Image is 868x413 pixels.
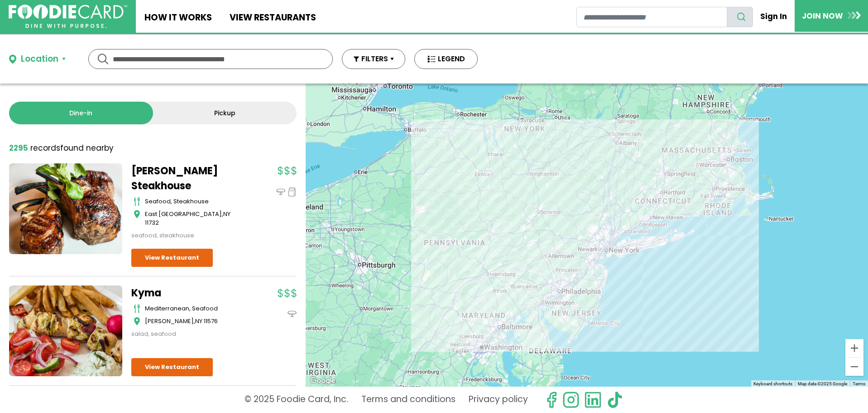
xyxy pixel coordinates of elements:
[145,210,222,218] span: East [GEOGRAPHIC_DATA]
[145,317,245,326] div: ,
[131,163,245,193] a: [PERSON_NAME] Steakhouse
[195,317,202,325] span: NY
[276,187,285,197] img: dinein_icon.svg
[308,375,338,387] img: Google
[134,304,140,313] img: cutlery_icon.svg
[288,310,297,319] img: dinein_icon.svg
[9,143,114,154] div: found nearby
[131,249,213,267] a: View Restaurant
[145,304,245,313] div: mediterranean, seafood
[9,143,28,153] strong: 2295
[131,285,245,300] a: Kyma
[469,391,528,408] a: Privacy policy
[145,317,194,325] span: [PERSON_NAME]
[308,375,338,387] a: Open this area in Google Maps (opens a new window)
[145,218,159,227] span: 11732
[342,49,405,69] button: FILTERS
[153,102,297,124] a: Pickup
[145,197,245,206] div: seafood, steakhouse
[21,53,58,66] div: Location
[9,53,66,66] button: Location
[606,391,623,408] img: tiktok.svg
[131,231,245,240] div: seafood, steakhouse
[131,358,213,376] a: View Restaurant
[9,5,127,29] img: FoodieCard; Eat, Drink, Save, Donate
[9,102,153,124] a: Dine-in
[753,6,795,26] a: Sign In
[245,391,348,408] p: © 2025 Foodie Card, Inc.
[134,210,140,219] img: map_icon.svg
[30,143,60,153] span: records
[798,381,847,386] span: Map data ©2025 Google
[288,187,297,197] img: pickup_icon.svg
[145,210,245,227] div: ,
[845,339,863,357] button: Zoom in
[223,210,230,218] span: NY
[727,7,753,27] button: search
[134,197,140,206] img: cutlery_icon.svg
[853,381,865,386] a: Terms
[845,358,863,376] button: Zoom out
[414,49,478,69] button: LEGEND
[204,317,218,325] span: 11576
[543,391,560,408] svg: check us out on facebook
[576,7,727,27] input: restaurant search
[361,391,456,408] a: Terms and conditions
[131,329,245,339] div: salad, seafood
[584,391,601,408] img: linkedin.svg
[134,317,140,326] img: map_icon.svg
[753,381,792,387] button: Keyboard shortcuts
